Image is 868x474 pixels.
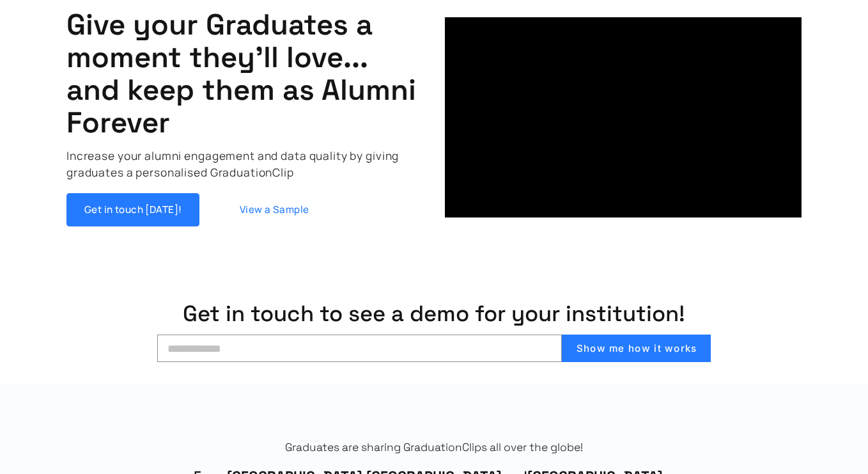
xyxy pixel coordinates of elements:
a: Get in touch [DATE]! [66,193,199,226]
p: Increase your alumni engagement and data quality by giving graduates a personalised GraduationClip [66,148,424,181]
a: View a Sample [208,193,341,226]
p: Graduates are sharing GraduationClips all over the globe! [63,440,805,455]
button: Show me how it works [562,335,711,362]
h1: Give your Graduates a moment they'll love... and keep them as Alumni Forever [66,8,423,139]
h1: Get in touch to see a demo for your institution! [22,301,846,326]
